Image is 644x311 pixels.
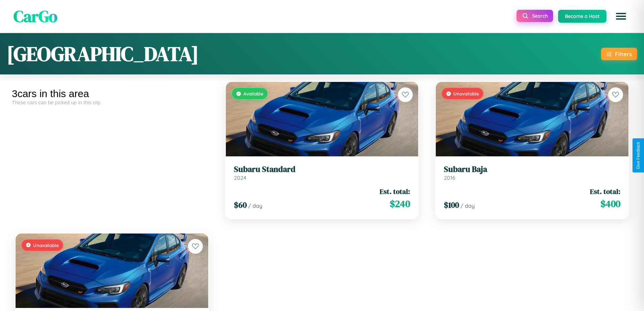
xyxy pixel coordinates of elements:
[14,5,57,27] span: CarGo
[390,197,410,210] span: $ 240
[234,164,410,181] a: Subaru Standard2024
[7,40,199,68] h1: [GEOGRAPHIC_DATA]
[517,10,553,22] button: Search
[444,164,620,174] h3: Subaru Baja
[590,186,620,196] span: Est. total:
[612,7,630,26] button: Open menu
[636,142,641,169] div: Give Feedback
[615,50,632,58] div: Filters
[444,174,455,181] span: 2016
[234,164,410,174] h3: Subaru Standard
[12,99,212,105] div: These cars can be picked up in this city.
[444,164,620,181] a: Subaru Baja2016
[444,199,459,210] span: $ 100
[453,91,479,96] span: Unavailable
[243,91,263,96] span: Available
[532,13,548,19] span: Search
[33,242,59,248] span: Unavailable
[460,202,475,209] span: / day
[558,10,606,23] button: Become a Host
[12,88,212,99] div: 3 cars in this area
[600,197,620,210] span: $ 400
[601,48,637,60] button: Filters
[234,174,246,181] span: 2024
[248,202,262,209] span: / day
[380,186,410,196] span: Est. total:
[234,199,247,210] span: $ 60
